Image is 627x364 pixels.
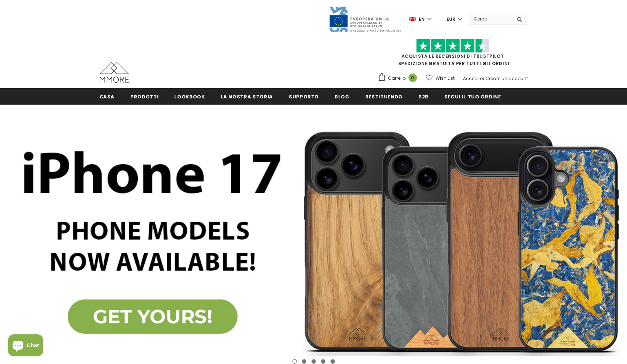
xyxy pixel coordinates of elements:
span: Restituendo [365,93,403,100]
a: Segui il tuo ordine [444,88,501,105]
img: i-lang-1.png [409,16,416,22]
a: Carrello 0 [378,73,421,84]
span: Blog [335,93,350,100]
span: Casa [100,93,115,100]
button: 3 [311,359,316,364]
span: Lookbook [174,93,205,100]
span: B2B [418,93,429,100]
a: La nostra storia [221,88,273,105]
span: en [419,16,425,23]
span: EUR [447,16,455,23]
button: 2 [302,359,306,364]
button: 1 [292,359,297,364]
a: Acquista le recensioni di TrustPilot [402,53,504,59]
img: Fidati di Pilot Stars [416,39,489,53]
a: Prodotti [130,88,158,105]
a: Lookbook [174,88,205,105]
span: Wish List [436,75,455,82]
span: La nostra storia [221,93,273,100]
a: Wish List [426,72,455,85]
img: Javni Razpis [329,6,402,33]
span: 0 [408,74,417,82]
span: Prodotti [130,93,158,100]
a: Blog [335,88,350,105]
a: Accedi [463,75,479,82]
input: Search Site [469,14,511,24]
a: Creare un account [485,75,528,82]
span: SPEDIZIONE GRATUITA PER TUTTI GLI ORDINI [378,42,528,67]
span: Segui il tuo ordine [444,93,501,100]
a: Javni Razpis [329,16,402,22]
span: or [480,75,484,82]
a: B2B [418,88,429,105]
inbox-online-store-chat: Shopify online store chat [6,334,45,358]
button: 5 [331,359,335,364]
a: Casa [100,88,115,105]
span: Carrello [388,75,406,82]
a: Restituendo [365,88,403,105]
a: supporto [289,88,319,105]
span: supporto [289,93,319,100]
button: 4 [321,359,325,364]
img: Casi MMORE [100,62,129,83]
